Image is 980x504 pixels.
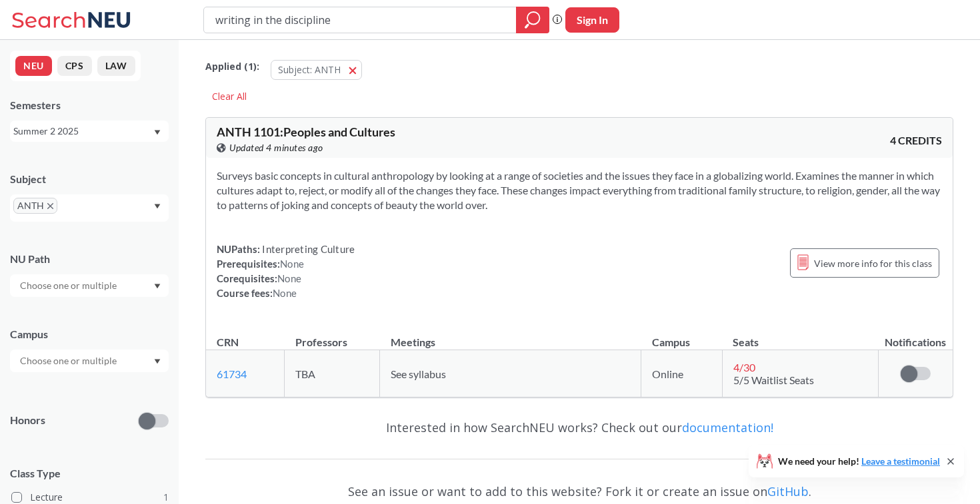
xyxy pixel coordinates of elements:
span: ANTH 1101 : Peoples and Cultures [217,125,395,139]
svg: X to remove pill [47,203,53,209]
div: Dropdown arrow [10,274,169,297]
button: NEU [15,56,52,76]
div: Campus [10,327,169,342]
span: Subject: ANTH [278,63,341,76]
span: None [277,272,301,284]
div: CRN [217,335,239,350]
span: Class Type [10,466,169,481]
svg: Dropdown arrow [154,130,161,135]
div: magnifying glass [516,7,549,33]
span: Applied ( 1 ): [205,59,259,74]
th: Seats [722,322,878,350]
span: None [280,258,304,270]
span: 4 / 30 [733,361,755,374]
div: Clear All [205,87,253,107]
th: Notifications [878,322,953,350]
a: GitHub [767,483,809,499]
div: NUPaths: Prerequisites: Corequisites: Course fees: [217,242,355,300]
span: We need your help! [778,457,940,466]
button: LAW [97,56,135,76]
a: documentation! [682,419,773,435]
td: TBA [285,350,380,397]
a: 61734 [217,368,247,380]
div: Dropdown arrow [10,350,169,372]
p: Honors [10,413,45,428]
input: Class, professor, course number, "phrase" [214,9,507,31]
span: 4 CREDITS [890,133,942,148]
input: Choose one or multiple [13,353,125,369]
td: Online [641,350,723,397]
span: See syllabus [391,368,446,380]
input: Choose one or multiple [13,278,125,294]
span: None [273,287,297,299]
button: Subject: ANTH [271,60,362,80]
div: Interested in how SearchNEU works? Check out our [205,408,953,447]
button: CPS [57,56,92,76]
span: Updated 4 minutes ago [229,140,323,155]
section: Surveys basic concepts in cultural anthropology by looking at a range of societies and the issues... [217,168,942,212]
span: View more info for this class [814,255,932,272]
svg: Dropdown arrow [154,284,161,289]
svg: magnifying glass [525,11,541,29]
div: Summer 2 2025Dropdown arrow [10,121,169,142]
div: ANTHX to remove pillDropdown arrow [10,194,169,222]
span: 5/5 Waitlist Seats [733,374,814,386]
div: NU Path [10,252,169,266]
a: Leave a testimonial [861,455,940,467]
span: ANTHX to remove pill [13,198,57,214]
div: Subject [10,172,169,186]
th: Campus [641,322,723,350]
th: Meetings [380,322,641,350]
div: Summer 2 2025 [13,124,153,138]
th: Professors [285,322,380,350]
button: Sign In [565,7,619,33]
svg: Dropdown arrow [154,359,161,364]
div: Semesters [10,98,169,113]
svg: Dropdown arrow [154,204,161,209]
span: Interpreting Culture [260,243,355,255]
